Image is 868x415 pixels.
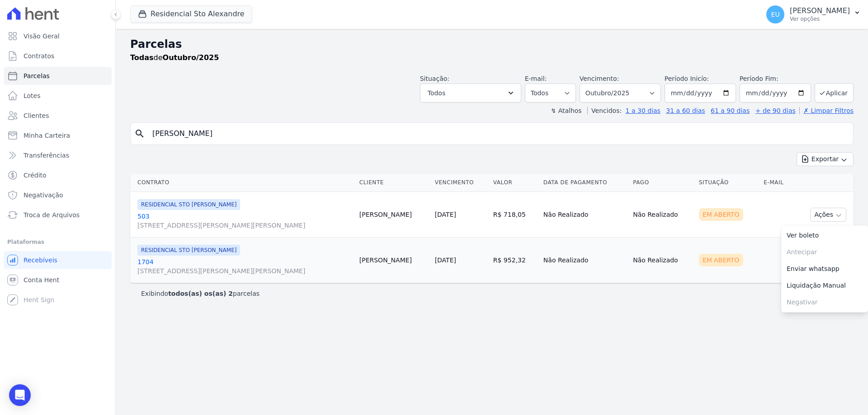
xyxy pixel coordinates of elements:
div: Plataformas [7,237,108,247]
p: Exibindo parcelas [141,289,259,298]
a: Enviar whatsapp [781,261,868,277]
button: Todos [420,84,521,103]
span: Transferências [24,151,69,160]
button: EU [PERSON_NAME] Ver opções [759,2,868,27]
td: [PERSON_NAME] [356,192,431,238]
span: Antecipar [781,244,868,261]
span: Recebíveis [24,256,57,265]
a: Recebíveis [4,251,112,269]
a: Conta Hent [4,271,112,289]
span: Todos [428,88,445,98]
a: Visão Geral [4,27,112,45]
strong: Todas [130,53,154,62]
a: ✗ Limpar Filtros [799,107,854,114]
span: Crédito [24,171,47,180]
a: 31 a 60 dias [666,107,705,114]
label: ↯ Atalhos [551,107,581,114]
th: E-mail [760,173,794,192]
span: EU [771,11,780,18]
p: [PERSON_NAME] [790,6,850,15]
td: R$ 952,32 [490,238,540,283]
button: Residencial Sto Alexandre [130,5,252,23]
span: Negativação [24,191,63,200]
b: todos(as) os(as) 2 [168,290,233,297]
span: [STREET_ADDRESS][PERSON_NAME][PERSON_NAME] [137,266,352,275]
a: Ver boleto [781,227,868,244]
a: [DATE] [435,211,456,218]
a: Troca de Arquivos [4,206,112,224]
strong: Outubro/2025 [163,53,219,62]
h2: Parcelas [130,36,854,52]
span: Clientes [24,111,49,120]
a: 503[STREET_ADDRESS][PERSON_NAME][PERSON_NAME] [137,212,352,230]
label: Período Inicío: [665,75,709,82]
i: search [134,128,145,139]
a: 1704[STREET_ADDRESS][PERSON_NAME][PERSON_NAME] [137,257,352,275]
label: Vencimento: [580,75,619,82]
div: Em Aberto [699,208,743,221]
p: de [130,52,219,63]
a: Minha Carteira [4,126,112,145]
a: + de 90 dias [755,107,796,114]
label: Situação: [420,75,449,82]
span: RESIDENCIAL STO [PERSON_NAME] [137,245,240,256]
span: Troca de Arquivos [24,210,80,219]
span: Minha Carteira [24,131,70,140]
div: Open Intercom Messenger [9,384,31,406]
label: Período Fim: [740,74,811,84]
span: Visão Geral [24,32,60,41]
td: Não Realizado [629,238,695,283]
span: [STREET_ADDRESS][PERSON_NAME][PERSON_NAME] [137,221,352,230]
th: Vencimento [431,173,490,192]
td: Não Realizado [540,192,629,238]
td: [PERSON_NAME] [356,238,431,283]
a: Clientes [4,107,112,125]
div: Em Aberto [699,254,743,266]
span: Lotes [24,91,41,100]
button: Ações [810,208,846,222]
th: Cliente [356,173,431,192]
th: Valor [490,173,540,192]
a: Negativação [4,186,112,204]
a: Parcelas [4,67,112,85]
th: Pago [629,173,695,192]
p: Ver opções [790,15,850,23]
span: RESIDENCIAL STO [PERSON_NAME] [137,199,240,210]
a: Transferências [4,146,112,164]
td: Não Realizado [540,238,629,283]
th: Data de Pagamento [540,173,629,192]
button: Exportar [797,152,854,166]
a: 1 a 30 dias [626,107,660,114]
input: Buscar por nome do lote ou do cliente [147,125,849,143]
td: Não Realizado [629,192,695,238]
a: Lotes [4,87,112,105]
td: R$ 718,05 [490,192,540,238]
a: [DATE] [435,256,456,264]
span: Parcelas [24,71,50,80]
a: Liquidação Manual [781,277,868,294]
a: Contratos [4,47,112,65]
th: Contrato [130,173,356,192]
button: Aplicar [815,83,854,103]
label: Vencidos: [587,107,622,114]
a: Crédito [4,166,112,184]
span: Conta Hent [24,275,59,284]
a: 61 a 90 dias [711,107,750,114]
span: Contratos [24,51,54,61]
th: Situação [695,173,760,192]
label: E-mail: [525,75,547,82]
